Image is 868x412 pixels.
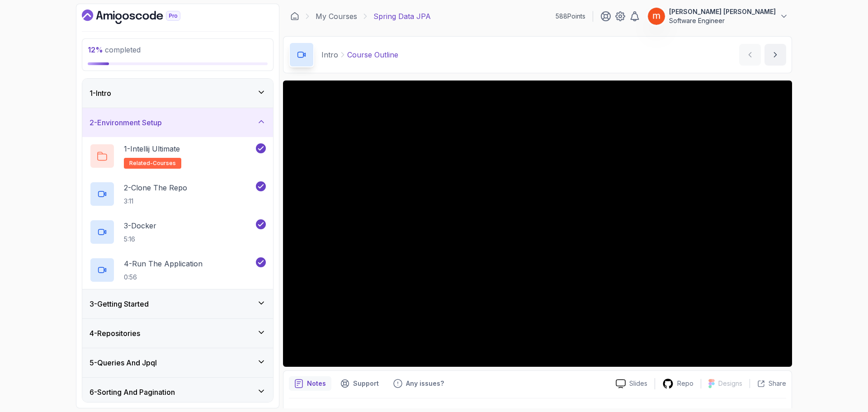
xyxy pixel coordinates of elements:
[124,220,156,231] p: 3 - Docker
[316,11,357,22] a: My Courses
[82,79,273,108] button: 1-Intro
[90,328,140,339] h3: 4 - Repositories
[88,45,103,54] span: 12 %
[669,16,776,25] p: Software Engineer
[82,319,273,348] button: 4-Repositories
[124,143,180,154] p: 1 - Intellij Ultimate
[90,357,157,368] h3: 5 - Queries And Jpql
[388,376,449,391] button: Feedback button
[655,378,701,389] a: Repo
[124,182,187,193] p: 2 - Clone The Repo
[82,108,273,137] button: 2-Environment Setup
[82,289,273,318] button: 3-Getting Started
[124,197,187,206] p: 3:11
[82,9,201,24] a: Dashboard
[124,258,203,269] p: 4 - Run The Application
[90,387,175,398] h3: 6 - Sorting And Pagination
[373,11,431,22] p: Spring Data JPA
[321,49,338,60] p: Intro
[283,81,792,367] iframe: 1 - Course Outline
[353,379,379,388] p: Support
[609,379,655,388] a: Slides
[307,379,326,388] p: Notes
[669,7,776,16] p: [PERSON_NAME] [PERSON_NAME]
[556,12,585,21] p: 588 Points
[82,348,273,377] button: 5-Queries And Jpql
[88,45,141,54] span: completed
[406,379,444,388] p: Any issues?
[739,44,761,66] button: previous content
[124,273,203,282] p: 0:56
[129,160,176,167] span: related-courses
[677,379,693,388] p: Repo
[90,298,149,309] h3: 3 - Getting Started
[750,379,786,388] button: Share
[629,379,647,388] p: Slides
[290,12,299,21] a: Dashboard
[289,376,331,391] button: notes button
[647,7,788,25] button: user profile image[PERSON_NAME] [PERSON_NAME]Software Engineer
[347,49,398,60] p: Course Outline
[90,257,266,283] button: 4-Run The Application0:56
[90,117,162,128] h3: 2 - Environment Setup
[90,181,266,207] button: 2-Clone The Repo3:11
[764,44,786,66] button: next content
[124,235,156,244] p: 5:16
[90,143,266,169] button: 1-Intellij Ultimaterelated-courses
[82,378,273,407] button: 6-Sorting And Pagination
[335,376,384,391] button: Support button
[90,88,111,99] h3: 1 - Intro
[769,379,786,388] p: Share
[718,379,742,388] p: Designs
[90,219,266,245] button: 3-Docker5:16
[648,8,665,25] img: user profile image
